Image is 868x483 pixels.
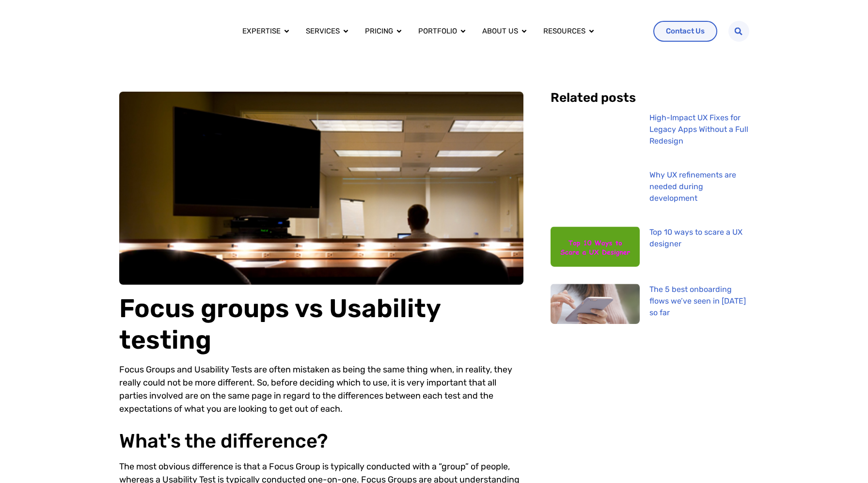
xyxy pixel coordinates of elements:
[119,430,523,452] h2: What's the difference?
[235,22,646,41] div: Menu Toggle
[653,21,717,42] a: Contact Us
[482,26,518,37] a: About us
[728,21,749,42] div: Search
[119,15,211,48] img: UX Team Logo
[649,113,748,145] a: High-Impact UX Fixes for Legacy Apps Without a Full Redesign
[235,22,646,41] nav: Menu
[306,26,340,37] a: Services
[531,112,660,153] img: Quick wins
[365,26,393,37] a: Pricing
[119,292,523,355] h1: Focus groups vs Usability testing
[820,436,868,483] iframe: Chat Widget
[418,26,457,37] a: Portfolio
[666,28,705,35] span: Contact Us
[649,170,736,203] a: Why UX refinements are needed during development
[551,92,749,104] p: Related posts
[119,92,523,284] img: Usability Focus Group
[119,363,523,416] p: Focus Groups and Usability Tests are often mistaken as being the same thing when, in reality, the...
[537,169,653,210] img: table showing the errors on design
[649,285,746,317] a: The 5 best onboarding flows we’ve seen in [DATE] so far
[649,227,742,248] a: Top 10 ways to scare a UX designer
[242,26,281,37] a: Expertise
[543,26,585,37] a: Resources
